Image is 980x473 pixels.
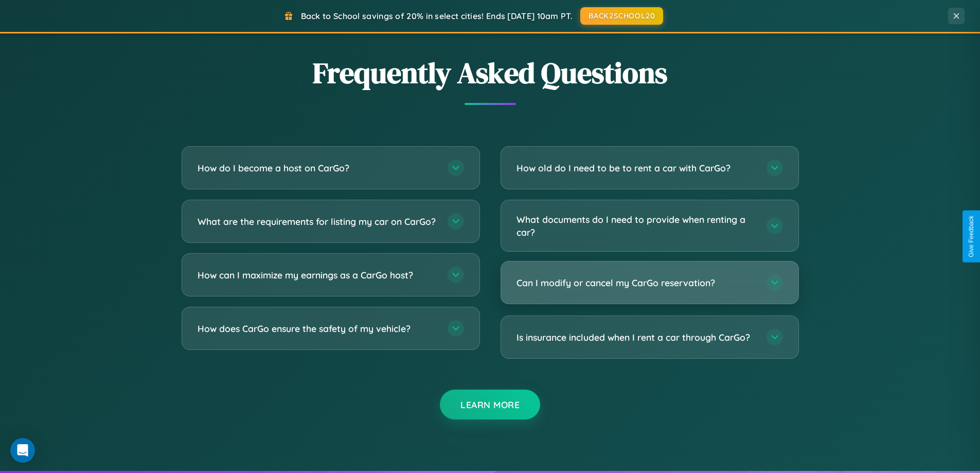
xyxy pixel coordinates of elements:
[580,7,663,25] button: BACK2SCHOOL20
[198,215,437,228] h3: What are the requirements for listing my car on CarGo?
[198,162,437,174] h3: How do I become a host on CarGo?
[440,390,540,419] button: Learn More
[516,331,756,344] h3: Is insurance included when I rent a car through CarGo?
[968,216,975,257] div: Give Feedback
[301,11,573,21] span: Back to School savings of 20% in select cities! Ends [DATE] 10am PT.
[516,213,756,238] h3: What documents do I need to provide when renting a car?
[10,438,35,463] div: Open Intercom Messenger
[182,53,799,93] h2: Frequently Asked Questions
[198,269,437,282] h3: How can I maximize my earnings as a CarGo host?
[516,162,756,174] h3: How old do I need to be to rent a car with CarGo?
[516,276,756,289] h3: Can I modify or cancel my CarGo reservation?
[198,322,437,335] h3: How does CarGo ensure the safety of my vehicle?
